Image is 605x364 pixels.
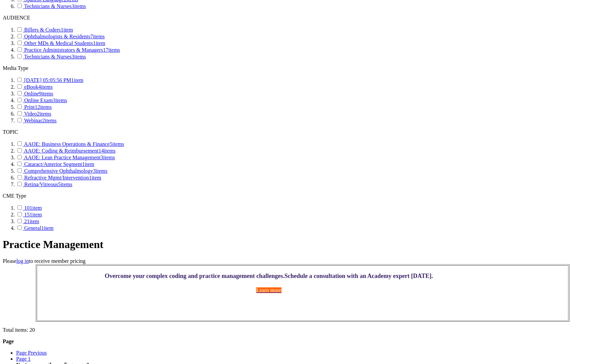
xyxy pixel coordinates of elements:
[3,238,103,250] span: Practice Management
[28,350,47,356] span: Previous
[16,3,86,9] a: Technicians & Nurses3items
[16,111,51,117] a: Video2items
[16,97,67,103] a: Online Exam3items
[39,91,53,96] span: 9
[16,161,94,167] a: Cataract/Anterior Segment1item
[16,205,42,211] a: 101item
[35,104,52,110] span: 12
[93,34,105,39] span: items
[16,218,39,224] a: 21item
[40,111,51,117] span: items
[71,77,83,83] span: 1
[32,205,42,211] span: item
[89,175,101,180] span: 1
[16,27,73,33] a: Billers & Coders1item
[16,77,83,83] a: [DATE] 05:05:56 PM1item
[500,271,568,316] img: Schedule a consultation with an Academy expert today
[42,91,53,96] span: items
[32,212,42,217] span: item
[16,47,120,53] a: Practice Administrators & Managers17items
[104,148,116,154] span: items
[16,84,52,90] a: eBook4items
[16,225,53,231] a: General1item
[3,65,602,71] div: Media Type
[3,193,602,199] div: CME Type
[3,129,602,135] div: TOPIC
[110,141,124,147] span: 5
[16,40,105,46] a: Other MDs & Medical Students1item
[85,161,94,167] span: item
[40,104,52,110] span: items
[16,350,47,356] a: Page Previous
[41,225,53,231] span: 1
[30,212,42,217] span: 1
[16,34,105,39] a: Ophthalmologists & Residents7items
[63,27,73,33] span: item
[96,40,105,46] span: item
[53,97,67,103] span: 3
[42,118,57,123] span: 2
[256,287,281,293] a: Learn more
[44,225,53,231] span: item
[93,168,108,174] span: 3
[3,258,85,264] span: Please to receive member pricing
[16,212,42,217] a: 151item
[103,47,120,53] span: 17
[74,77,83,83] span: item
[108,47,120,53] span: items
[28,356,31,362] span: 1
[3,15,602,21] div: AUDIENCE
[16,175,101,180] a: Refractive Mgmt/Intervention1item
[30,205,42,211] span: 1
[96,168,108,174] span: items
[101,155,115,160] span: 3
[285,273,433,279] span: Schedule a consultation with an Academy expert [DATE].
[41,84,53,90] span: items
[16,155,115,160] a: AAOE: Lean Practice Management3items
[112,141,124,147] span: items
[16,54,86,59] a: Technicians & Nurses3items
[61,27,73,33] span: 1
[38,84,53,90] span: 4
[74,54,86,59] span: items
[30,218,39,224] span: item
[16,181,72,187] a: Retina/Vitreous5items
[16,118,56,123] a: Webinar2items
[16,141,124,147] a: AAOE: Business Operations & Finance5items
[93,40,105,46] span: 1
[3,327,35,333] span: Total items: 20
[99,148,116,154] span: 14
[16,356,31,362] a: Page 1
[16,168,108,174] a: Comprehensive Ophthalmology3items
[16,91,53,96] a: Online9items
[91,175,101,180] span: item
[16,258,29,264] a: log in
[55,97,67,103] span: items
[72,3,86,9] span: 3
[103,155,115,160] span: items
[58,181,72,187] span: 5
[72,54,86,59] span: 3
[74,3,86,9] span: items
[16,356,27,362] span: Page
[3,338,14,344] strong: Page
[90,34,105,39] span: 7
[27,218,39,224] span: 1
[37,111,51,117] span: 2
[105,273,285,279] span: Overcome your complex coding and practice management challenges.
[16,350,27,356] span: Page
[16,148,116,154] a: AAOE: Coding & Reimbursement14items
[82,161,94,167] span: 1
[61,181,72,187] span: items
[16,104,52,110] a: Print12items
[45,118,57,123] span: items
